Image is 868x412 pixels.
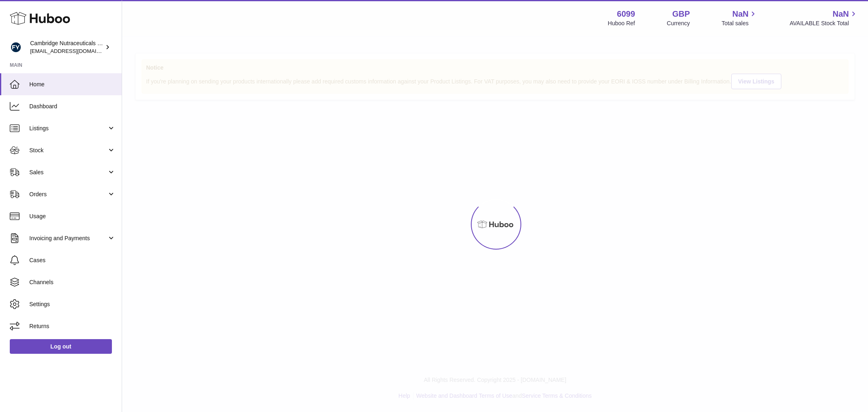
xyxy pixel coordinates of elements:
[30,48,120,54] span: [EMAIL_ADDRESS][DOMAIN_NAME]
[833,9,849,20] span: NaN
[608,20,635,27] div: Huboo Ref
[10,339,112,354] a: Log out
[29,322,116,330] span: Returns
[29,169,107,176] span: Sales
[617,9,635,20] strong: 6099
[722,20,758,27] span: Total sales
[672,9,690,20] strong: GBP
[29,125,107,132] span: Listings
[30,39,103,55] div: Cambridge Nutraceuticals Ltd
[29,147,107,154] span: Stock
[29,234,107,242] span: Invoicing and Payments
[29,278,116,286] span: Channels
[722,9,758,27] a: NaN Total sales
[667,20,690,27] div: Currency
[789,20,858,27] span: AVAILABLE Stock Total
[10,41,22,53] img: internalAdmin-6099@internal.huboo.com
[29,103,116,110] span: Dashboard
[29,191,107,198] span: Orders
[29,300,116,308] span: Settings
[29,81,116,88] span: Home
[789,9,858,27] a: NaN AVAILABLE Stock Total
[29,256,116,264] span: Cases
[732,9,748,20] span: NaN
[29,213,116,220] span: Usage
